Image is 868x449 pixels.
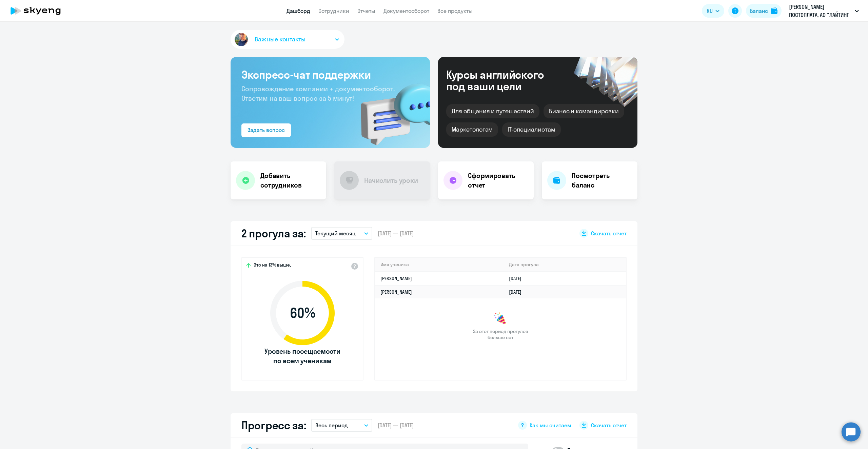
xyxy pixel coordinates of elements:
[380,275,412,281] a: [PERSON_NAME]
[378,422,414,429] span: [DATE] — [DATE]
[311,419,372,432] button: Весь период
[494,312,507,326] img: congrats
[446,104,539,118] div: Для общения и путешествий
[260,171,321,190] h4: Добавить сотрудников
[572,171,632,190] h4: Посмотреть баланс
[241,123,291,137] button: Задать вопрос
[241,227,306,240] h2: 2 прогула за:
[786,3,862,19] button: [PERSON_NAME] ПОСТОПЛАТА, АО "ЛАЙТИНГ СОЛЮШНС"
[446,69,562,92] div: Курсы английского под ваши цели
[380,289,412,295] a: [PERSON_NAME]
[375,258,504,272] th: Имя ученика
[254,262,291,270] span: Это на 13% выше,
[437,7,473,14] a: Все продукты
[530,422,571,429] span: Как мы считаем
[750,7,768,15] div: Баланс
[771,7,777,14] img: balance
[315,229,356,237] p: Текущий месяц
[318,7,349,14] a: Сотрудники
[233,32,249,47] img: avatar
[351,72,430,148] img: bg-img
[263,347,341,366] span: Уровень посещаемости по всем ученикам
[504,258,626,272] th: Дата прогула
[248,126,285,134] div: Задать вопрос
[746,4,782,18] button: Балансbalance
[241,418,306,432] h2: Прогресс за:
[446,122,498,137] div: Маркетологам
[502,122,560,137] div: IT-специалистам
[707,7,713,15] span: RU
[315,421,348,429] p: Весь период
[509,289,527,295] a: [DATE]
[789,3,852,19] p: [PERSON_NAME] ПОСТОПЛАТА, АО "ЛАЙТИНГ СОЛЮШНС"
[509,275,527,281] a: [DATE]
[241,68,419,81] h3: Экспресс-чат поддержки
[241,84,395,102] span: Сопровождение компании + документооборот. Ответим на ваш вопрос за 5 минут!
[383,7,429,14] a: Документооборот
[231,30,344,49] button: Важные контакты
[357,7,375,14] a: Отчеты
[702,4,724,18] button: RU
[468,171,528,190] h4: Сформировать отчет
[263,305,341,321] span: 60 %
[472,328,529,340] span: За этот период прогулов больше нет
[364,176,418,185] h4: Начислить уроки
[311,227,372,240] button: Текущий месяц
[544,104,624,118] div: Бизнес и командировки
[255,35,305,44] span: Важные контакты
[591,230,627,237] span: Скачать отчет
[378,230,414,237] span: [DATE] — [DATE]
[591,422,627,429] span: Скачать отчет
[287,7,310,14] a: Дашборд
